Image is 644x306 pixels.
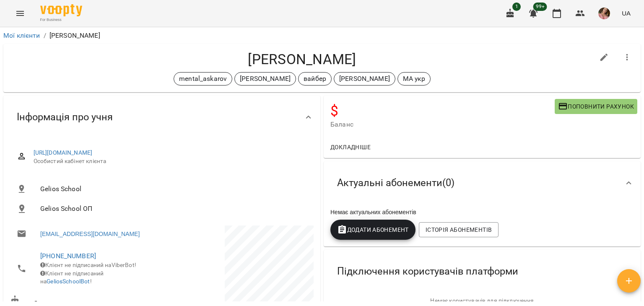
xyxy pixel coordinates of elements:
[304,74,326,84] p: вайбер
[329,206,636,218] div: Немає актуальних абонементів
[179,74,227,84] p: mental_askarov
[622,9,631,18] span: UA
[298,72,332,86] div: вайбер
[618,5,634,21] button: UA
[47,278,90,285] a: GeliosSchoolBot
[330,142,371,152] span: Докладніше
[34,157,307,166] span: Особистий кабінет клієнта
[334,72,395,86] div: [PERSON_NAME]
[397,72,431,86] div: МА укр
[40,17,82,23] span: For Business
[419,222,499,237] button: Історія абонементів
[40,230,140,238] a: [EMAIL_ADDRESS][DOMAIN_NAME]
[34,149,93,156] a: [URL][DOMAIN_NAME]
[324,250,641,293] div: Підключення користувачів платформи
[426,225,492,235] span: Історія абонементів
[3,96,320,139] div: Інформація про учня
[324,161,641,205] div: Актуальні абонементи(0)
[10,51,594,68] h4: [PERSON_NAME]
[40,270,104,285] span: Клієнт не підписаний на !
[44,31,46,41] li: /
[533,3,547,11] span: 99+
[49,31,100,41] p: [PERSON_NAME]
[555,99,637,114] button: Поповнити рахунок
[234,72,296,86] div: [PERSON_NAME]
[337,176,454,189] span: Актуальні абонементи ( 0 )
[403,74,425,84] p: МА укр
[330,119,555,130] span: Баланс
[337,265,518,278] span: Підключення користувачів платформи
[3,31,40,39] a: Мої клієнти
[558,101,634,112] span: Поповнити рахунок
[40,262,136,268] span: Клієнт не підписаний на ViberBot!
[512,3,521,11] span: 1
[40,252,96,260] a: [PHONE_NUMBER]
[598,8,610,19] img: e4201cb721255180434d5b675ab1e4d4.jpg
[40,204,307,214] span: Gelios School ОП
[330,297,634,305] p: Немає користувачів для підключення
[10,3,30,23] button: Menu
[330,220,415,240] button: Додати Абонемент
[40,4,82,16] img: Voopty Logo
[240,74,291,84] p: [PERSON_NAME]
[174,72,232,86] div: mental_askarov
[3,31,641,41] nav: breadcrumb
[330,102,555,119] h4: $
[327,140,374,155] button: Докладніше
[337,225,409,235] span: Додати Абонемент
[339,74,390,84] p: [PERSON_NAME]
[40,184,307,194] span: Gelios School
[17,111,113,124] span: Інформація про учня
